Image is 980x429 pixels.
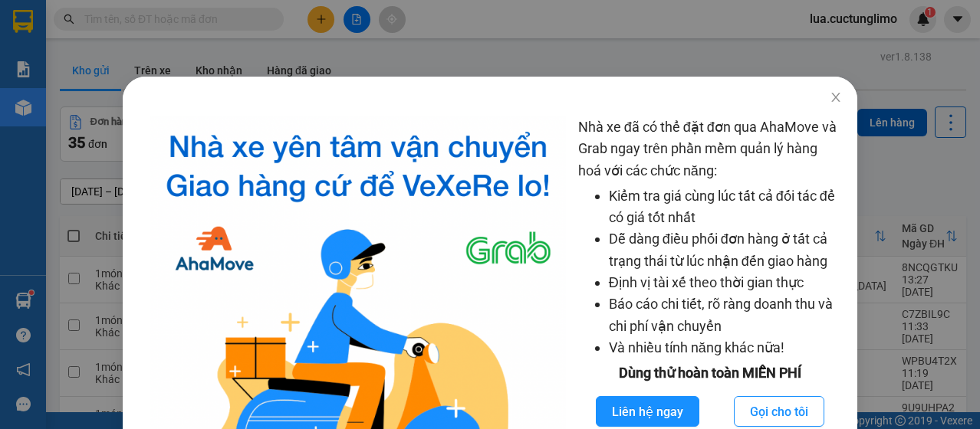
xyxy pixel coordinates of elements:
[609,337,842,359] li: Và nhiều tính năng khác nữa!
[734,396,824,427] button: Gọi cho tôi
[609,185,842,229] li: Kiểm tra giá cùng lúc tất cả đối tác để có giá tốt nhất
[609,228,842,272] li: Dễ dàng điều phối đơn hàng ở tất cả trạng thái từ lúc nhận đến giao hàng
[609,293,842,337] li: Báo cáo chi tiết, rõ ràng doanh thu và chi phí vận chuyển
[578,362,842,384] div: Dùng thử hoàn toàn MIỄN PHÍ
[596,396,699,427] button: Liên hệ ngay
[612,402,683,421] span: Liên hệ ngay
[609,272,842,293] li: Định vị tài xế theo thời gian thực
[814,77,857,120] button: Close
[830,91,842,103] span: close
[750,402,808,421] span: Gọi cho tôi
